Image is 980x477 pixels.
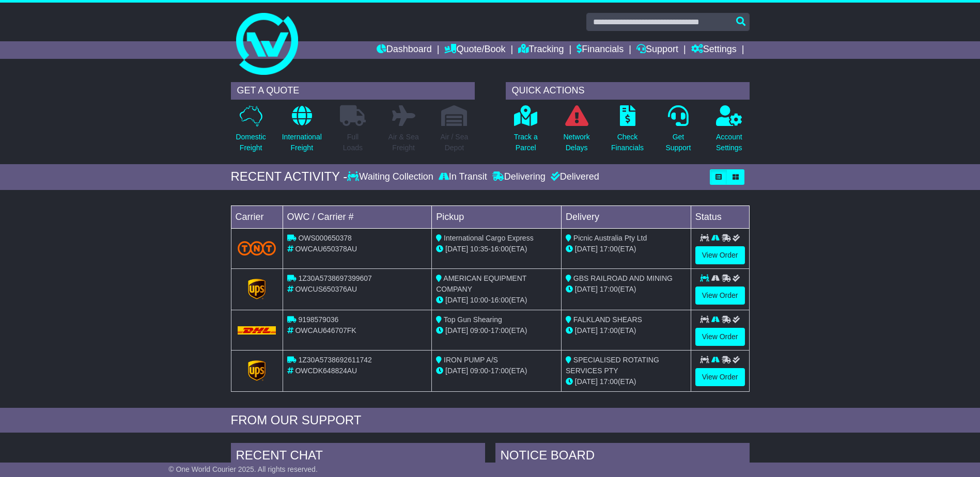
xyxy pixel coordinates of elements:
p: Network Delays [563,132,589,153]
a: Support [636,41,678,59]
p: Account Settings [716,132,742,153]
span: OWS000650378 [298,234,352,242]
span: 09:00 [470,326,488,335]
a: Track aParcel [514,105,538,159]
span: [DATE] [445,296,468,304]
div: RECENT CHAT [231,443,485,471]
td: OWC / Carrier # [283,205,432,228]
a: AccountSettings [715,105,743,159]
a: NetworkDelays [563,105,590,159]
div: RECENT ACTIVITY - [231,169,348,184]
img: GetCarrierServiceLogo [248,279,266,299]
span: 16:00 [491,296,509,304]
div: (ETA) [566,376,687,387]
span: 9198579036 [298,315,338,324]
span: AMERICAN EQUIPMENT COMPANY [436,274,526,293]
div: Delivering [490,171,548,183]
p: Track a Parcel [514,132,538,153]
span: 10:00 [470,296,488,304]
span: IRON PUMP A/S [444,356,498,364]
a: DomesticFreight [235,105,266,159]
span: FALKLAND SHEARS [573,315,642,324]
a: View Order [695,287,745,305]
img: GetCarrierServiceLogo [248,360,266,381]
span: 10:35 [470,245,488,253]
span: OWCAU650378AU [295,245,357,253]
span: SPECIALISED ROTATING SERVICES PTY [566,356,659,375]
span: OWCAU646707FK [295,326,356,335]
span: 1Z30A5738697399607 [298,274,371,282]
p: International Freight [282,132,322,153]
div: NOTICE BOARD [495,443,750,471]
p: Full Loads [340,132,366,153]
span: Top Gun Shearing [444,315,502,324]
td: Carrier [231,205,283,228]
span: OWCUS650376AU [295,285,357,293]
span: [DATE] [575,285,598,293]
p: Air / Sea Depot [441,132,469,153]
div: Delivered [548,171,599,183]
span: [DATE] [575,326,598,335]
a: Dashboard [377,41,432,59]
div: GET A QUOTE [231,82,475,100]
a: View Order [695,246,745,264]
span: 17:00 [491,326,509,335]
div: - (ETA) [436,244,557,255]
span: 17:00 [600,245,618,253]
a: Financials [577,41,624,59]
span: 09:00 [470,367,488,375]
a: InternationalFreight [282,105,322,159]
span: 17:00 [600,285,618,293]
span: 17:00 [600,377,618,386]
div: (ETA) [566,284,687,295]
img: TNT_Domestic.png [238,241,276,255]
td: Delivery [561,205,691,228]
div: - (ETA) [436,295,557,306]
span: [DATE] [575,377,598,386]
a: Tracking [518,41,564,59]
span: [DATE] [445,245,468,253]
div: In Transit [436,171,490,183]
span: [DATE] [445,326,468,335]
span: [DATE] [575,245,598,253]
span: GBS RAILROAD AND MINING [573,274,673,282]
span: Picnic Australia Pty Ltd [573,234,647,242]
div: Waiting Collection [347,171,435,183]
p: Get Support [665,132,691,153]
span: [DATE] [445,367,468,375]
p: Check Financials [611,132,644,153]
span: 16:00 [491,245,509,253]
div: (ETA) [566,244,687,255]
div: - (ETA) [436,325,557,336]
div: - (ETA) [436,365,557,376]
div: QUICK ACTIONS [506,82,750,100]
img: DHL.png [238,326,276,335]
span: 17:00 [600,326,618,335]
span: International Cargo Express [444,234,534,242]
span: OWCDK648824AU [295,367,357,375]
a: GetSupport [665,105,691,159]
div: FROM OUR SUPPORT [231,413,750,428]
p: Air & Sea Freight [388,132,419,153]
a: CheckFinancials [611,105,644,159]
td: Status [691,205,749,228]
a: Settings [691,41,737,59]
a: View Order [695,368,745,386]
span: 17:00 [491,367,509,375]
td: Pickup [432,205,562,228]
p: Domestic Freight [236,132,266,153]
a: Quote/Book [444,41,505,59]
a: View Order [695,328,745,346]
span: 1Z30A5738692611742 [298,356,371,364]
span: © One World Courier 2025. All rights reserved. [168,465,318,473]
div: (ETA) [566,325,687,336]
